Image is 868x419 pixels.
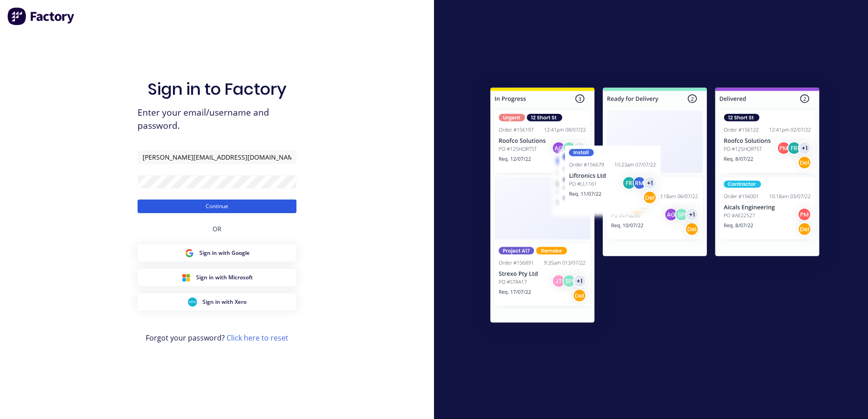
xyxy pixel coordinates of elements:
[138,151,296,164] input: Email/Username
[212,213,222,244] div: OR
[138,269,296,286] button: Microsoft Sign inSign in with Microsoft
[199,249,250,257] span: Sign in with Google
[138,106,296,132] span: Enter your email/username and password.
[7,7,75,25] img: Factory
[148,79,286,99] h1: Sign in to Factory
[470,69,839,344] img: Sign in
[138,244,296,262] button: Google Sign inSign in with Google
[188,297,197,307] img: Xero Sign in
[146,332,288,343] span: Forgot your password?
[202,298,247,306] span: Sign in with Xero
[185,248,194,258] img: Google Sign in
[196,273,253,282] span: Sign in with Microsoft
[227,333,288,343] a: Click here to reset
[182,273,191,282] img: Microsoft Sign in
[138,293,296,311] button: Xero Sign inSign in with Xero
[138,200,296,213] button: Continue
